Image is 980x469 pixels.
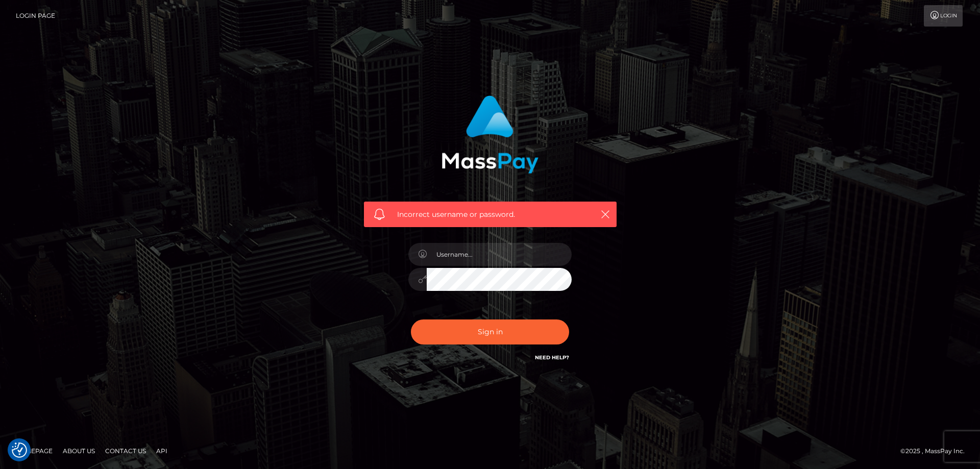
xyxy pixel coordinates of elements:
[411,319,569,344] button: Sign in
[427,243,572,266] input: Username...
[12,442,27,458] img: Revisit consent button
[442,95,538,174] img: MassPay Login
[59,443,99,459] a: About Us
[152,443,171,459] a: API
[900,446,972,457] div: © 2025 , MassPay Inc.
[101,443,150,459] a: Contact Us
[397,209,583,220] span: Incorrect username or password.
[12,442,27,458] button: Consent Preferences
[16,5,55,27] a: Login Page
[535,354,569,361] a: Need Help?
[11,443,57,459] a: Homepage
[924,5,963,27] a: Login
